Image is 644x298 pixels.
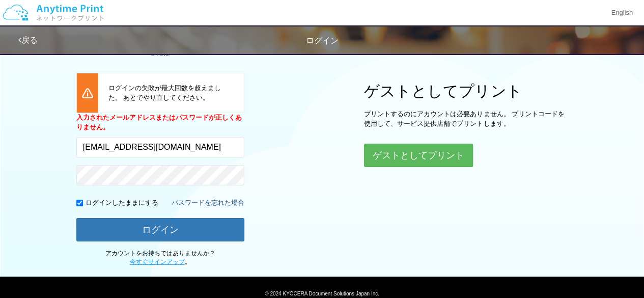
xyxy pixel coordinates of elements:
[265,290,379,296] span: © 2024 KYOCERA Document Solutions Japan Inc.
[86,198,158,208] p: ログインしたままにする
[76,249,244,266] p: アカウントをお持ちではありませんか？
[172,198,244,208] a: パスワードを忘れた場合
[77,83,98,103] img: icn_error.png
[364,110,568,128] p: プリントするのにアカウントは必要ありません。 プリントコードを使用して、サービス提供店舗でプリントします。
[364,144,473,167] button: ゲストとしてプリント
[76,114,242,131] b: 入力されたメールアドレスまたはパスワードが正しくありません。
[98,73,244,113] div: ログインの失敗が最大回数を超えました。 あとでやり直してください。
[18,36,38,44] a: 戻る
[76,137,244,157] input: メールアドレス
[306,36,339,45] span: ログイン
[364,83,568,99] h1: ゲストとしてプリント
[76,218,244,241] button: ログイン
[130,258,185,265] a: 今すぐサインアップ
[130,258,191,265] span: 。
